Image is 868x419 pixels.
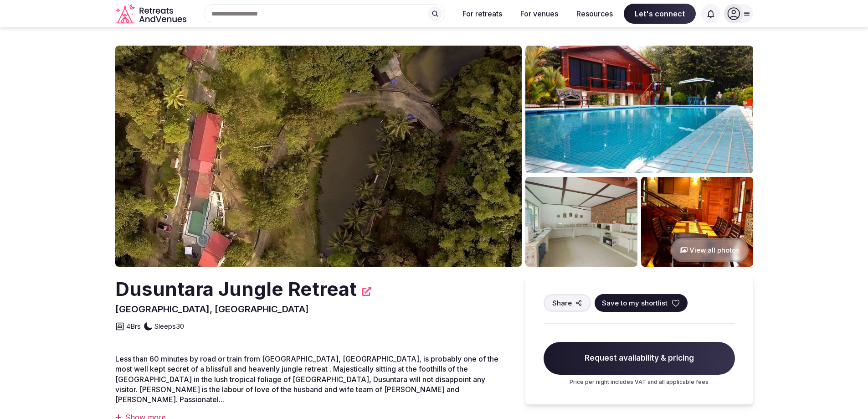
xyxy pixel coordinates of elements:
svg: Retreats and Venues company logo [115,4,188,24]
span: Less than 60 minutes by road or train from [GEOGRAPHIC_DATA], [GEOGRAPHIC_DATA], is probably one ... [115,354,498,404]
span: Let's connect [624,4,696,24]
img: Venue gallery photo [641,177,753,267]
img: Venue gallery photo [525,46,753,173]
img: Venue gallery photo [525,177,637,267]
a: Visit the homepage [115,4,188,24]
span: Request availability & pricing [544,342,735,375]
span: Save to my shortlist [602,298,668,308]
span: [GEOGRAPHIC_DATA], [GEOGRAPHIC_DATA] [115,304,309,315]
img: Venue cover photo [115,46,522,267]
h2: Dusuntara Jungle Retreat [115,276,357,303]
button: For venues [513,4,565,24]
button: For retreats [455,4,509,24]
button: View all photos [671,238,749,262]
span: Share [552,298,572,308]
button: Resources [569,4,620,24]
button: Save to my shortlist [595,294,688,312]
span: 4 Brs [126,321,141,331]
button: Share [544,294,591,312]
span: Sleeps 30 [154,321,184,331]
p: Price per night includes VAT and all applicable fees [544,378,735,386]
